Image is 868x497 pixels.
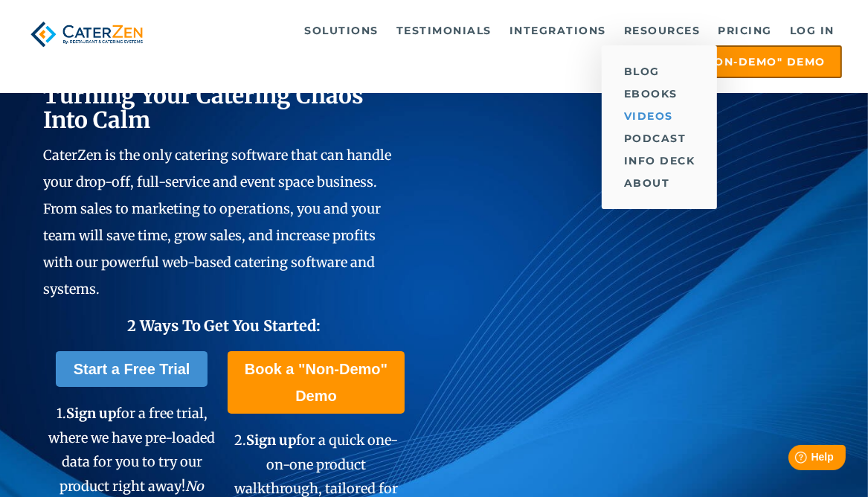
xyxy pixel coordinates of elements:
a: Videos [602,105,718,127]
iframe: Help widget launcher [736,439,852,481]
span: CaterZen is the only catering software that can handle your drop-off, full-service and event spac... [43,147,391,298]
a: Book a "Non-Demo" Demo [628,45,842,78]
a: Info Deck [602,150,718,172]
span: 2 Ways To Get You Started: [127,316,321,335]
a: Book a "Non-Demo" Demo [228,351,405,414]
span: Turning Your Catering Chaos Into Calm [43,81,364,134]
a: Blog [602,60,718,83]
span: Sign up [246,432,296,449]
div: Navigation Menu [165,16,842,78]
a: Pricing [710,16,779,45]
span: Sign up [66,405,116,422]
a: About [602,172,718,194]
a: eBooks [602,83,718,105]
a: Testimonials [389,16,499,45]
a: Start a Free Trial [56,351,208,387]
img: caterzen [26,16,147,53]
a: Resources [617,16,708,45]
a: Podcast [602,127,718,150]
a: Solutions [297,16,386,45]
a: Log in [782,16,842,45]
a: Integrations [502,16,614,45]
